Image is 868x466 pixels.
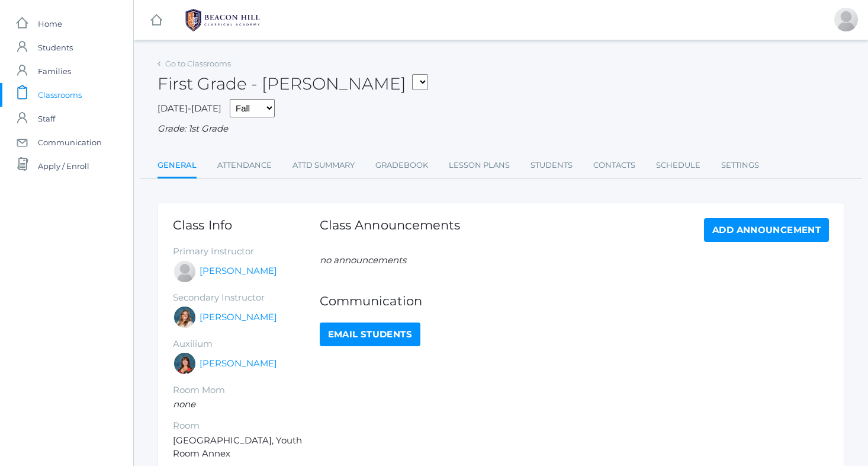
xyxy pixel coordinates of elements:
span: Communication [38,130,102,154]
div: Grade: 1st Grade [157,122,844,136]
em: none [173,398,195,410]
a: Attendance [217,154,272,177]
h1: Communication [320,294,829,308]
span: [DATE]-[DATE] [157,103,221,114]
span: Staff [38,107,55,130]
h5: Primary Instructor [173,247,320,257]
img: 1_BHCALogos-05.png [178,5,267,35]
a: Email Students [320,323,420,346]
a: [PERSON_NAME] [200,311,277,324]
a: [PERSON_NAME] [200,357,277,371]
h1: Class Announcements [320,218,461,239]
h1: Class Info [173,218,320,232]
a: Go to Classrooms [165,59,231,68]
div: Liv Barber [173,305,197,329]
a: General [157,154,197,179]
h2: First Grade - [PERSON_NAME] [157,75,428,93]
div: Heather Wallock [173,352,197,375]
div: Jaimie Watson [834,8,858,31]
em: no announcements [320,254,406,266]
h5: Secondary Instructor [173,293,320,303]
span: Classrooms [38,83,82,107]
a: Settings [721,154,759,177]
span: Students [38,36,73,59]
span: Apply / Enroll [38,154,89,178]
a: Schedule [656,154,700,177]
span: Home [38,12,62,36]
a: Lesson Plans [449,154,510,177]
a: Students [531,154,573,177]
a: Contacts [593,154,635,177]
h5: Room Mom [173,385,320,395]
h5: Room [173,421,320,431]
h5: Auxilium [173,339,320,349]
a: Gradebook [375,154,428,177]
span: Families [38,59,71,83]
div: Jaimie Watson [173,260,197,283]
a: [PERSON_NAME] [200,264,277,278]
a: Add Announcement [704,218,829,242]
a: Attd Summary [292,154,355,177]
